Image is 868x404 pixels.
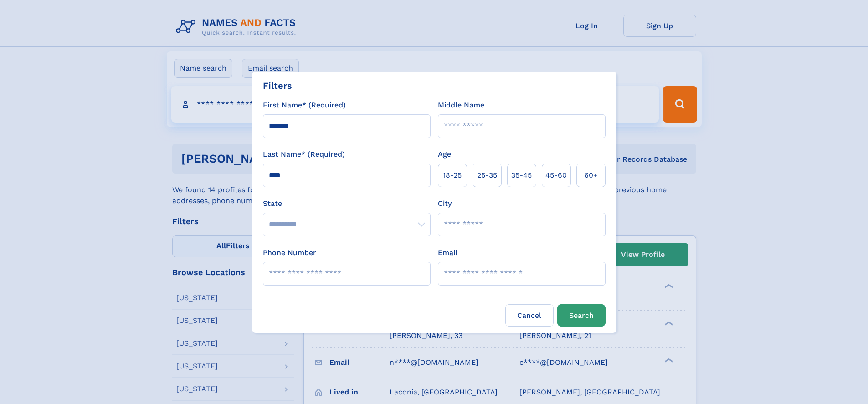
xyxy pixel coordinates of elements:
span: 25‑35 [477,170,497,181]
span: 60+ [584,170,598,181]
div: Filters [263,79,292,92]
label: State [263,198,431,209]
button: Search [557,304,606,327]
span: 35‑45 [511,170,532,181]
label: Middle Name [438,100,484,111]
label: Last Name* (Required) [263,149,345,160]
label: Age [438,149,451,160]
span: 45‑60 [545,170,567,181]
label: City [438,198,452,209]
label: Cancel [505,304,554,327]
label: Email [438,247,457,258]
label: First Name* (Required) [263,100,346,111]
span: 18‑25 [443,170,462,181]
label: Phone Number [263,247,316,258]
